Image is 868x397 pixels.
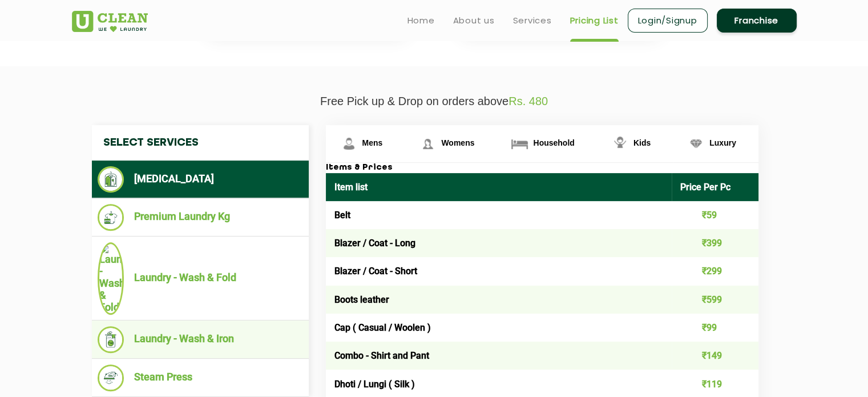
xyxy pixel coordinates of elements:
[339,134,359,154] img: Mens
[533,138,574,147] span: Household
[326,257,672,285] td: Blazer / Coat - Short
[672,286,758,314] td: ₹599
[510,134,530,154] img: Household
[98,204,303,231] li: Premium Laundry Kg
[441,138,474,147] span: Womens
[98,204,124,231] img: Premium Laundry Kg
[709,138,736,147] span: Luxury
[98,326,124,353] img: Laundry - Wash & Iron
[326,173,672,201] th: Item list
[98,242,124,315] img: Laundry - Wash & Fold
[672,201,758,229] td: ₹59
[98,166,124,193] img: Dry Cleaning
[610,134,630,154] img: Kids
[326,314,672,342] td: Cap ( Casual / Woolen )
[326,229,672,257] td: Blazer / Coat - Long
[628,9,708,33] a: Login/Signup
[672,229,758,257] td: ₹399
[98,364,124,391] img: Steam Press
[570,14,619,27] a: Pricing List
[72,11,148,32] img: UClean Laundry and Dry Cleaning
[92,125,309,161] h4: Select Services
[418,134,438,154] img: Womens
[672,173,758,201] th: Price Per Pc
[508,95,548,107] span: Rs. 480
[326,286,672,314] td: Boots leather
[98,166,303,193] li: [MEDICAL_DATA]
[72,95,797,108] p: Free Pick up & Drop on orders above
[513,14,552,27] a: Services
[326,201,672,229] td: Belt
[362,138,383,147] span: Mens
[672,257,758,285] td: ₹299
[717,9,797,33] a: Franchise
[686,134,706,154] img: Luxury
[326,342,672,370] td: Combo - Shirt and Pant
[672,342,758,370] td: ₹149
[326,163,758,173] h3: Items & Prices
[407,14,435,27] a: Home
[453,14,495,27] a: About us
[98,326,303,353] li: Laundry - Wash & Iron
[98,242,303,315] li: Laundry - Wash & Fold
[98,364,303,391] li: Steam Press
[672,314,758,342] td: ₹99
[633,138,651,147] span: Kids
